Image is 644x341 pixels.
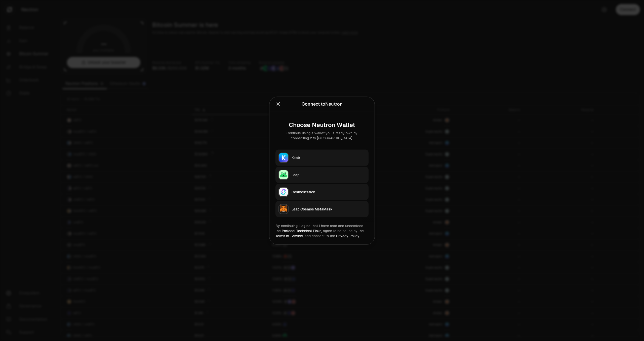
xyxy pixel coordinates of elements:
a: Protocol Technical Risks, [282,228,322,233]
img: Cosmostation [279,187,288,196]
button: Leap Cosmos MetaMaskLeap Cosmos MetaMask [275,201,369,217]
div: Choose Neutron Wallet [279,121,365,128]
button: CosmostationCosmostation [275,184,369,200]
div: Leap Cosmos MetaMask [292,206,366,211]
img: Leap [279,170,288,179]
button: LeapLeap [275,167,369,183]
button: Close [275,100,281,107]
div: Keplr [292,155,366,160]
div: Cosmostation [292,189,366,194]
a: Terms of Service, [275,233,304,238]
img: Leap Cosmos MetaMask [279,204,288,213]
div: Leap [292,172,366,177]
button: KeplrKeplr [275,149,369,166]
img: Keplr [279,153,288,162]
div: Connect to Neutron [302,100,343,107]
div: By continuing, I agree that I have read and understood the agree to be bound by the and consent t... [275,223,369,238]
div: Continue using a wallet you already own by connecting it to [GEOGRAPHIC_DATA]. [279,130,365,140]
a: Privacy Policy. [336,233,360,238]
